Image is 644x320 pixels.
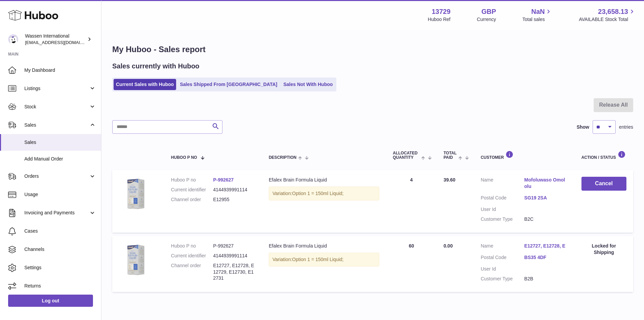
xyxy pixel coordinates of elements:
[24,122,89,128] span: Sales
[281,79,335,90] a: Sales Not With Huboo
[177,79,280,90] a: Sales Shipped From [GEOGRAPHIC_DATA]
[269,177,379,183] div: Efalex Brain Formula Liquid
[112,44,633,55] h1: My Huboo - Sales report
[269,253,379,266] div: Variation:
[581,177,626,191] button: Cancel
[524,177,568,190] a: Mofoluwaso Omololu
[292,191,343,196] span: Option 1 = 150ml Liquid;
[481,151,568,160] div: Customer
[577,124,589,130] label: Show
[24,67,96,73] span: My Dashboard
[531,7,545,16] span: NaN
[24,104,89,110] span: Stock
[269,187,379,200] div: Variation:
[24,264,96,271] span: Settings
[24,191,96,198] span: Usage
[481,254,524,262] dt: Postal Code
[114,79,176,90] a: Current Sales with Huboo
[119,177,153,211] img: Efamol_Brain-Liquid-Formula_beea9f62-f98a-4947-8a94-1d30702cd89c.png
[481,195,524,203] dt: Postal Code
[432,7,451,16] strong: 13729
[24,85,89,92] span: Listings
[171,177,213,183] dt: Huboo P no
[444,177,455,183] span: 39.60
[579,16,636,23] span: AVAILABLE Stock Total
[598,7,628,16] span: 23,658.13
[171,187,213,193] dt: Current identifier
[522,16,552,23] span: Total sales
[292,257,343,262] span: Option 1 = 150ml Liquid;
[213,243,255,249] dd: P-992627
[171,155,197,160] span: Huboo P no
[481,206,524,213] dt: User Id
[213,187,255,193] dd: 4144939991114
[8,34,18,44] img: internalAdmin-13729@internal.huboo.com
[524,254,568,261] a: BS35 4DF
[428,16,451,23] div: Huboo Ref
[481,266,524,272] dt: User Id
[393,151,420,160] span: ALLOCATED Quantity
[171,196,213,203] dt: Channel order
[581,151,626,160] div: Action / Status
[619,124,633,130] span: entries
[481,177,524,191] dt: Name
[481,216,524,222] dt: Customer Type
[444,243,453,249] span: 0.00
[524,276,568,282] dd: B2B
[524,216,568,222] dd: B2C
[24,173,89,179] span: Orders
[119,243,153,277] img: Efamol_Brain-Liquid-Formula_beea9f62-f98a-4947-8a94-1d30702cd89c.png
[25,33,86,46] div: Wassen International
[386,170,437,232] td: 4
[171,253,213,259] dt: Current identifier
[213,253,255,259] dd: 4144939991114
[24,210,89,216] span: Invoicing and Payments
[522,7,552,23] a: NaN Total sales
[24,139,96,146] span: Sales
[24,228,96,234] span: Cases
[112,62,199,71] h2: Sales currently with Huboo
[477,16,496,23] div: Currency
[171,243,213,249] dt: Huboo P no
[24,156,96,162] span: Add Manual Order
[171,262,213,282] dt: Channel order
[8,295,93,307] a: Log out
[481,7,496,16] strong: GBP
[24,283,96,289] span: Returns
[581,243,626,256] div: Locked for Shipping
[481,276,524,282] dt: Customer Type
[213,177,234,183] a: P-992627
[269,243,379,249] div: Efalex Brain Formula Liquid
[579,7,636,23] a: 23,658.13 AVAILABLE Stock Total
[524,243,568,249] a: E12727, E12728, E
[213,262,255,282] dd: E12727, E12728, E12729, E12730, E12731
[386,236,437,292] td: 60
[444,151,457,160] span: Total paid
[524,195,568,201] a: SG19 2SA
[269,155,296,160] span: Description
[24,246,96,253] span: Channels
[481,243,524,251] dt: Name
[25,40,99,45] span: [EMAIL_ADDRESS][DOMAIN_NAME]
[213,196,255,203] dd: E12955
